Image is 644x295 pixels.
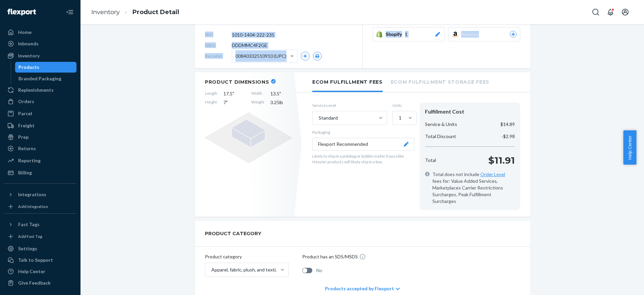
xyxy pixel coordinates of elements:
a: Products [15,62,77,73]
div: Inventory [18,52,40,59]
a: Replenishments [4,85,76,95]
p: $11.91 [488,154,515,167]
p: Product has an SDS/MSDS [302,253,358,260]
a: Inventory [91,8,120,16]
span: Weight [251,99,264,106]
button: Open notifications [604,5,617,19]
div: Replenishments [18,87,54,93]
button: Talk to Support [4,255,76,265]
p: Product category [205,253,289,260]
p: Packaging [312,129,414,135]
a: Reporting [4,155,76,166]
span: Height [205,99,217,106]
div: Prep [18,134,29,140]
a: Freight [4,120,76,131]
div: Products [18,64,39,71]
a: Orders [4,96,76,107]
div: Returns [18,145,36,152]
span: Length [205,90,217,97]
div: Give Feedback [18,280,51,286]
div: Inbounds [18,40,39,47]
span: Total does not include fees for: Value Added Services, Marketplaces Carrier Restrictions Surcharg... [432,171,515,205]
button: Shopify1 [373,27,445,41]
h2: Product Dimensions [205,79,269,85]
span: Amazon [461,31,482,38]
span: " [226,99,228,105]
a: Order Level [480,171,505,177]
p: Service & Units [425,121,457,128]
div: Freight [18,122,35,129]
span: 7 [223,99,245,106]
p: Total [425,157,436,164]
a: Home [4,27,76,38]
span: 3.25 lb [270,99,292,106]
span: 13.5 [270,90,292,97]
a: Add Fast Tag [4,233,76,241]
button: Give Feedback [4,278,76,288]
label: Service Level [312,102,387,108]
button: Open Search Box [589,5,602,19]
span: " [279,91,281,96]
a: Settings [4,243,76,254]
div: Settings [18,245,37,252]
li: Ecom Fulfillment Fees [312,72,383,92]
button: Open account menu [619,5,632,19]
div: Home [18,29,32,36]
div: Talk to Support [18,257,53,263]
div: 1 [399,115,401,121]
div: Fast Tags [18,221,40,228]
span: DDDMMC4F2GE [232,42,267,49]
button: Help Center [623,130,636,165]
div: Apparel, fabric, plush, and textiles [211,266,280,273]
span: DSKU [205,42,232,48]
div: Integrations [18,191,46,198]
div: Billing [18,169,32,176]
div: Add Fast Tag [18,234,42,239]
button: Flexport Recommended [312,138,414,151]
a: Billing [4,167,76,178]
span: Support [13,5,38,11]
ol: breadcrumbs [86,2,184,22]
p: -$2.98 [501,133,515,140]
span: Shopify [386,31,405,38]
button: Fast Tags [4,219,76,230]
span: 00840332510910 (UPC) [235,50,286,62]
p: Likely to ship in a polybag or bubble mailer if possible. Heavier products will likely ship in a ... [312,153,414,165]
span: SKU [205,32,232,37]
a: Help Center [4,266,76,277]
a: Parcel [4,108,76,119]
a: Add Integration [4,203,76,211]
a: Inventory [4,50,76,61]
div: Add Integration [18,204,48,209]
span: " [232,91,234,96]
button: Close Navigation [63,5,76,19]
span: 1 [405,31,408,38]
input: 1 [398,115,399,121]
li: Ecom Fulfillment Storage Fees [391,72,489,91]
img: Flexport logo [7,9,36,15]
a: Returns [4,143,76,154]
div: Reporting [18,157,41,164]
span: Barcodes [205,53,232,59]
span: No [316,267,322,274]
p: $14.89 [500,121,515,128]
span: Width [251,90,264,97]
div: Fulfillment Cost [425,108,515,116]
p: Total Discount [425,133,456,140]
label: Units [392,102,414,108]
div: Orders [18,98,34,105]
div: Standard [319,115,338,121]
div: Help Center [18,268,45,275]
a: Inbounds [4,38,76,49]
h2: PRODUCT CATEGORY [205,227,261,240]
span: 17.5 [223,90,245,97]
input: Standard [318,115,319,121]
div: Branded Packaging [18,75,61,82]
a: Prep [4,132,76,142]
div: Parcel [18,110,32,117]
a: Product Detail [132,8,179,16]
button: Amazon [448,27,520,41]
input: Apparel, fabric, plush, and textiles [211,266,211,273]
a: Branded Packaging [15,73,77,84]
